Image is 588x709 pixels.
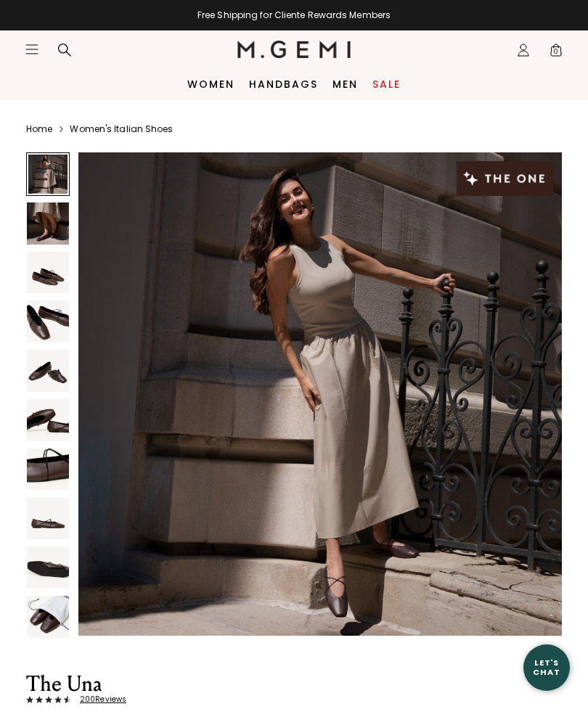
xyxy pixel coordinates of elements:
div: Let's Chat [523,658,570,676]
img: The Una [27,399,69,441]
a: Handbags [249,78,318,90]
span: 0 [549,46,563,60]
img: The Una [27,497,69,539]
a: Women [187,78,234,90]
img: The Una [27,448,69,491]
img: The Una [27,252,69,294]
img: The One tag [457,161,553,196]
span: 200 Review s [71,695,126,704]
img: The Una [27,350,69,392]
a: Men [332,78,358,90]
a: Sale [372,78,401,90]
img: The Una [27,546,69,589]
a: Home [26,123,52,135]
a: Women's Italian Shoes [70,123,173,135]
button: Open site menu [25,42,39,57]
a: 200Reviews [26,695,329,704]
h1: The Una [26,673,329,695]
img: The Una [27,596,69,638]
img: M.Gemi [237,41,351,58]
img: The Una [78,152,562,636]
img: The Una [27,300,69,343]
img: The Una [27,202,69,245]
